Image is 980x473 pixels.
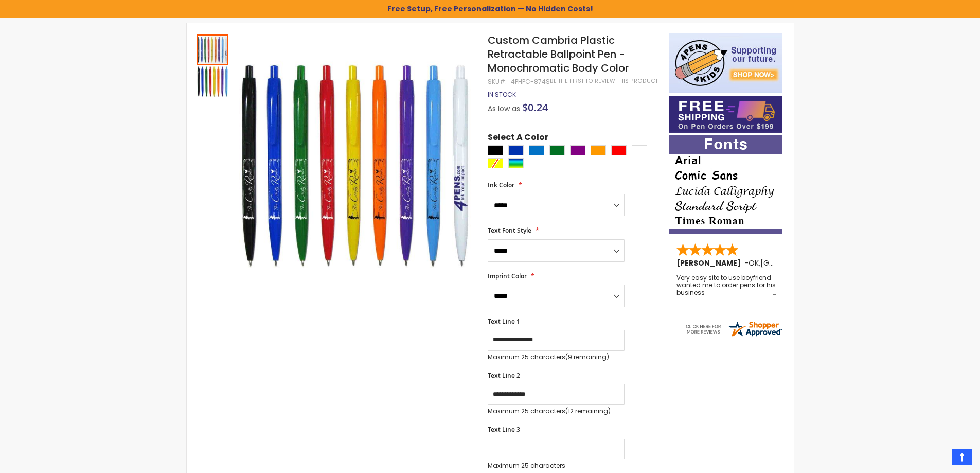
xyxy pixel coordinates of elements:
div: Black [488,145,503,155]
span: Text Line 1 [488,317,520,326]
span: Text Line 2 [488,371,520,380]
span: Text Line 3 [488,425,520,434]
img: Free shipping on orders over $199 [669,96,782,133]
div: 4PHPC-874S [511,78,550,86]
p: Maximum 25 characters [488,407,625,415]
img: Custom Cambria Plastic Retractable Ballpoint Pen - Monochromatic Body Color [239,48,474,284]
strong: SKU [488,77,507,86]
div: White [632,145,647,155]
span: [PERSON_NAME] [676,258,744,268]
span: In stock [488,90,516,99]
span: Select A Color [488,132,548,146]
a: 4pens.com certificate URL [684,331,783,340]
iframe: Google Customer Reviews [895,445,980,473]
div: Very easy site to use boyfriend wanted me to order pens for his business [676,274,776,296]
img: 4pens.com widget logo [684,320,783,338]
img: Custom Cambria Plastic Retractable Ballpoint Pen - Monochromatic Body Color [197,66,228,97]
p: Maximum 25 characters [488,462,625,470]
img: 4pens 4 kids [669,33,782,93]
span: - , [744,258,836,268]
span: Custom Cambria Plastic Retractable Ballpoint Pen - Monochromatic Body Color [488,33,629,75]
div: Orange [591,145,606,155]
div: Assorted [508,158,524,168]
div: Green [549,145,565,155]
span: [GEOGRAPHIC_DATA] [760,258,836,268]
div: Custom Cambria Plastic Retractable Ballpoint Pen - Monochromatic Body Color [197,65,228,97]
span: Text Font Style [488,226,531,235]
div: Purple [570,145,585,155]
div: Blue [508,145,524,155]
div: Availability [488,91,516,99]
span: (9 remaining) [565,353,609,361]
span: OK [749,258,759,268]
a: Be the first to review this product [550,77,658,85]
img: font-personalization-examples [669,135,782,234]
span: Ink Color [488,181,514,189]
span: $0.24 [522,100,548,114]
div: Custom Cambria Plastic Retractable Ballpoint Pen - Monochromatic Body Color [197,33,229,65]
span: (12 remaining) [565,407,611,415]
span: As low as [488,103,520,114]
p: Maximum 25 characters [488,353,625,361]
span: Imprint Color [488,272,527,281]
div: Blue Light [529,145,544,155]
div: Red [611,145,627,155]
